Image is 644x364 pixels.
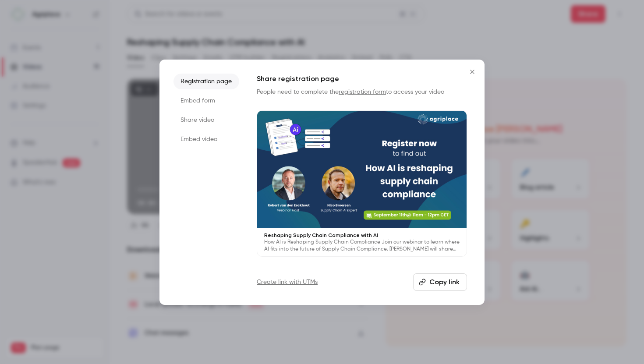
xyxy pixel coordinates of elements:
li: Embed video [173,131,239,147]
p: Reshaping Supply Chain Compliance with AI [264,232,460,239]
a: Reshaping Supply Chain Compliance with AIHow AI is Reshaping Supply Chain Compliance Join our web... [257,110,467,257]
a: Create link with UTMs [257,278,318,286]
p: How AI is Reshaping Supply Chain Compliance Join our webinar to learn where AI fits into the futu... [264,239,460,253]
li: Share video [173,112,239,128]
button: Copy link [413,273,467,291]
li: Embed form [173,93,239,109]
button: Close [464,63,481,81]
h1: Share registration page [257,74,467,84]
a: registration form [339,89,386,95]
li: Registration page [173,74,239,89]
p: People need to complete the to access your video [257,88,467,96]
